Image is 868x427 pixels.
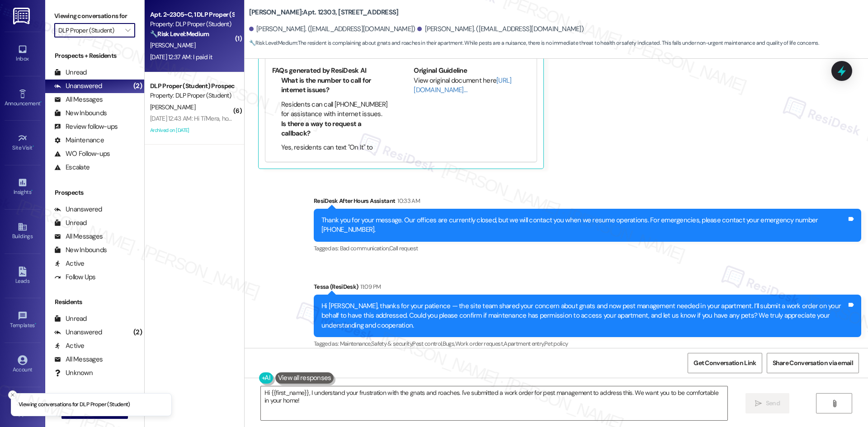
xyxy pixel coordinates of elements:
div: Escalate [54,163,90,172]
div: Prospects + Residents [45,51,144,61]
div: Thank you for your message. Our offices are currently closed, but we will contact you when we res... [321,216,847,235]
div: All Messages [54,355,103,364]
div: ResiDesk After Hours Assistant [314,196,861,209]
div: Property: DLP Proper (Student) [150,19,234,29]
div: Unknown [54,368,93,378]
div: [DATE] 12:43 AM: Hi Ti'Mera, how are you? We're checking in to ask if you have any questions abou... [150,114,748,122]
div: Maintenance [54,136,104,145]
strong: 🔧 Risk Level: Medium [150,30,209,38]
div: Residents [45,297,144,307]
div: 10:33 AM [395,196,420,206]
div: Hi [PERSON_NAME], thanks for your patience — the site team shared your concern about gnats and no... [321,301,847,330]
div: View original document here [414,76,530,95]
a: Site Visit • [5,131,41,155]
div: Unread [54,314,87,324]
button: Send [745,393,789,413]
div: Active [54,341,85,351]
div: [DATE] 12:37 AM: I paid it [150,53,212,61]
div: Prospects [45,188,144,197]
a: Support [5,397,41,421]
li: Yes, residents can text "On It" to 266278 to get a representative to call them. [281,143,388,172]
div: New Inbounds [54,108,107,118]
a: Inbox [5,42,41,66]
span: Bugs , [443,340,455,347]
button: Share Conversation via email [767,353,859,373]
input: All communities [58,23,121,38]
div: Review follow-ups [54,122,118,131]
span: Call request [389,244,418,252]
div: WO Follow-ups [54,149,110,159]
i:  [755,400,762,407]
span: [PERSON_NAME] [150,41,195,49]
div: Tagged as: [314,337,861,350]
a: Leads [5,264,41,288]
span: : The resident is complaining about gnats and roaches in their apartment. While pests are a nuisa... [249,38,819,48]
div: Unread [54,68,87,77]
i:  [125,27,130,34]
a: [URL][DOMAIN_NAME]… [414,76,511,94]
span: • [31,188,33,194]
div: Property: DLP Proper (Student) [150,91,234,100]
div: Archived on [DATE] [149,125,235,136]
div: Unanswered [54,328,102,337]
div: [PERSON_NAME]. ([EMAIL_ADDRESS][DOMAIN_NAME]) [249,24,415,34]
span: Share Conversation via email [773,358,853,368]
b: Original Guideline [414,66,467,75]
div: (2) [131,325,144,339]
div: (2) [131,79,144,93]
span: Work order request , [455,340,504,347]
span: Safety & security , [371,340,412,347]
span: [PERSON_NAME] [150,103,195,111]
li: What is the number to call for internet issues? [281,76,388,95]
span: • [40,99,42,105]
div: Unanswered [54,205,102,214]
span: Maintenance , [340,340,371,347]
div: New Inbounds [54,245,107,255]
span: Apartment entry , [504,340,544,347]
textarea: Hi {{first_name}}, I understand your frustration with the gnats and roaches. I've submitted a wor... [261,386,727,420]
div: [PERSON_NAME]. ([EMAIL_ADDRESS][DOMAIN_NAME]) [417,24,584,34]
div: Tessa (ResiDesk) [314,282,861,295]
button: Get Conversation Link [688,353,762,373]
img: ResiDesk Logo [13,8,32,24]
div: Follow Ups [54,272,96,282]
span: Get Conversation Link [693,358,756,368]
span: Bad communication , [340,244,389,252]
div: Unanswered [54,81,102,91]
a: Insights • [5,175,41,199]
label: Viewing conversations for [54,9,135,23]
div: DLP Proper (Student) Prospect [150,81,234,91]
div: All Messages [54,95,103,104]
div: Tagged as: [314,242,861,255]
a: Templates • [5,308,41,333]
a: Buildings [5,219,41,244]
div: All Messages [54,232,103,241]
div: Apt. 2~2305~C, 1 DLP Proper (Student) [150,10,234,19]
div: Active [54,259,85,268]
a: Account [5,352,41,377]
span: Pest control , [412,340,443,347]
span: • [33,143,34,150]
strong: 🔧 Risk Level: Medium [249,39,297,47]
div: Unread [54,218,87,228]
span: Pet policy [544,340,568,347]
p: Viewing conversations for DLP Proper (Student) [19,401,130,409]
li: Is there a way to request a callback? [281,119,388,139]
span: Send [766,399,780,408]
li: Residents can call [PHONE_NUMBER] for assistance with internet issues. [281,100,388,119]
i:  [831,400,838,407]
div: 11:09 PM [358,282,381,291]
button: Close toast [8,390,17,399]
b: FAQs generated by ResiDesk AI [272,66,366,75]
b: [PERSON_NAME]: Apt. 12303, [STREET_ADDRESS] [249,8,399,17]
span: • [35,321,36,327]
